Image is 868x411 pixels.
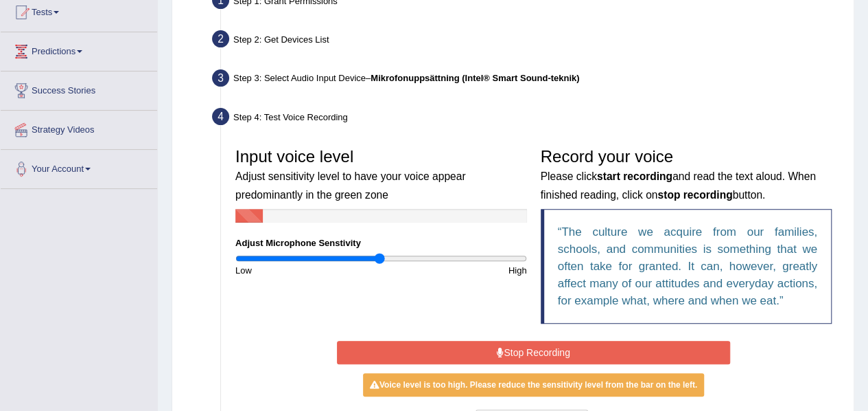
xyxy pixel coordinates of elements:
[235,236,361,249] label: Adjust Microphone Senstivity
[1,71,157,106] a: Success Stories
[381,264,533,277] div: High
[206,65,847,96] div: Step 3: Select Audio Input Device
[558,225,818,307] q: The culture we acquire from our families, schools, and communities is something that we often tak...
[541,148,832,202] h3: Record your voice
[541,170,816,200] small: Please click and read the text aloud. When finished reading, click on button.
[597,170,672,182] b: start recording
[366,73,579,83] span: –
[206,26,847,56] div: Step 2: Get Devices List
[337,341,730,364] button: Stop Recording
[657,189,732,201] b: stop recording
[235,148,527,202] h3: Input voice level
[1,32,157,67] a: Predictions
[235,170,465,200] small: Adjust sensitivity level to have your voice appear predominantly in the green zone
[206,104,847,134] div: Step 4: Test Voice Recording
[363,373,704,397] div: Voice level is too high. Please reduce the sensitivity level from the bar on the left.
[1,111,157,145] a: Strategy Videos
[1,150,157,184] a: Your Account
[228,264,381,277] div: Low
[371,73,579,83] b: Mikrofonuppsättning (Intel® Smart Sound-teknik)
